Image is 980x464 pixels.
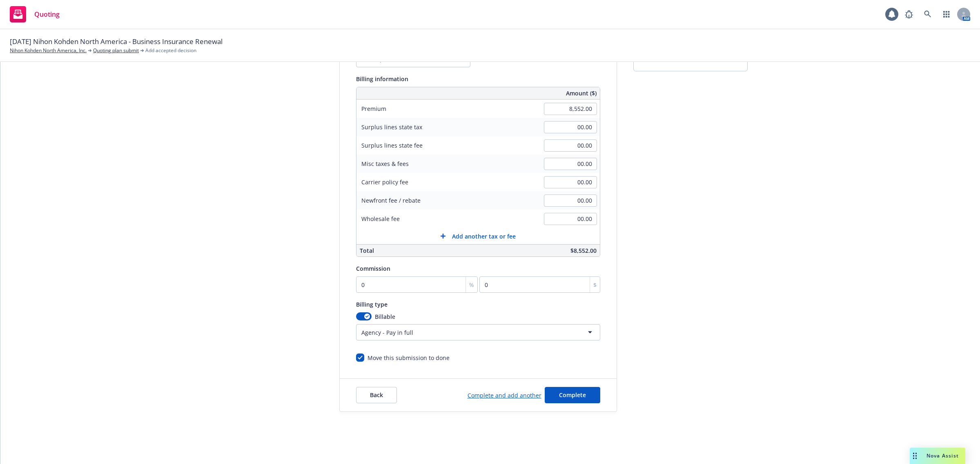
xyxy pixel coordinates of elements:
[10,47,87,54] a: Nihon Kohden North America, Inc.
[910,448,920,464] div: Drag to move
[910,448,965,464] button: Nova Assist
[468,391,541,400] a: Complete and add another
[7,3,63,26] a: Quoting
[544,121,597,133] input: 0.00
[361,215,400,223] span: Wholesale fee
[370,391,383,399] span: Back
[544,158,597,170] input: 0.00
[356,265,390,272] span: Commission
[469,281,474,289] span: %
[34,11,60,18] span: Quoting
[367,354,450,362] div: Move this submission to done
[93,47,139,54] a: Quoting plan submit
[361,197,421,204] span: Newfront fee / rebate
[361,123,422,131] span: Surplus lines state tax
[545,387,600,403] button: Complete
[361,178,408,186] span: Carrier policy fee
[10,36,223,47] span: [DATE] Nihon Kohden North America - Business Insurance Renewal
[544,176,597,188] input: 0.00
[356,300,388,308] span: Billing type
[544,194,597,207] input: 0.00
[361,105,386,113] span: Premium
[920,6,936,22] a: Search
[566,89,597,97] span: Amount ($)
[938,6,955,22] a: Switch app
[356,228,600,244] button: Add another tax or fee
[452,232,516,241] span: Add another tax or fee
[356,387,397,403] button: Back
[361,160,409,168] span: Misc taxes & fees
[360,247,374,254] span: Total
[361,141,423,149] span: Surplus lines state fee
[356,75,408,83] span: Billing information
[927,452,959,459] span: Nova Assist
[544,213,597,225] input: 0.00
[901,6,917,22] a: Report a Bug
[356,312,600,321] div: Billable
[145,47,196,54] span: Add accepted decision
[570,247,597,254] span: $8,552.00
[544,103,597,115] input: 0.00
[544,139,597,152] input: 0.00
[559,391,586,399] span: Complete
[593,281,597,289] span: $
